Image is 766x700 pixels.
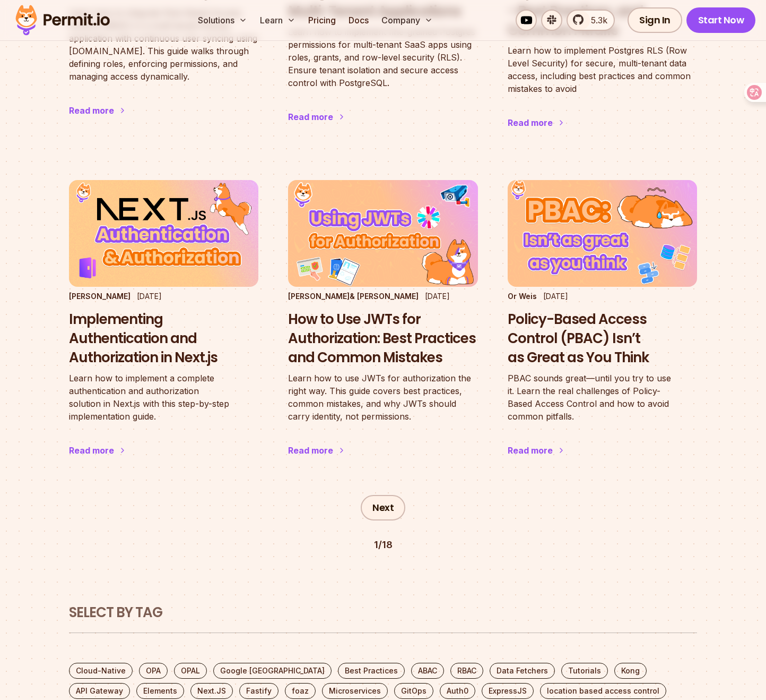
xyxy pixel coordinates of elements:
div: Read more [69,444,114,457]
h3: Policy-Based Access Control (PBAC) Isn’t as Great as You Think [508,310,697,367]
a: Auth0 [440,683,475,699]
p: [PERSON_NAME] [69,291,130,302]
a: OPA [139,663,168,679]
a: Sign In [628,7,682,33]
a: Elements [136,683,184,699]
a: Tutorials [561,663,608,679]
a: API Gateway [69,683,130,699]
button: Solutions [194,10,251,31]
p: Learn how to use JWTs for authorization the right way. This guide covers best practices, common m... [288,372,477,423]
img: How to Use JWTs for Authorization: Best Practices and Common Mistakes [288,180,477,287]
h2: Select by Tag [69,603,697,622]
a: OPAL [174,663,207,679]
a: RBAC [450,663,483,679]
p: PBAC sounds great—until you try to use it. Learn the real challenges of Policy-Based Access Contr... [508,372,697,423]
button: Company [377,10,437,31]
div: 1 / 18 [374,537,393,552]
p: Learn how to implement a complete authentication and authorization solution in Next.js with this ... [69,372,258,423]
a: Pricing [304,10,340,31]
a: location based access control [540,683,666,699]
time: [DATE] [425,292,450,301]
span: 5.3k [585,14,607,27]
time: [DATE] [137,292,162,301]
img: Implementing Authentication and Authorization in Next.js [69,180,258,287]
p: Learn how to implement fine-grained Postgres permissions for multi-tenant SaaS apps using roles, ... [288,25,477,89]
a: Next [361,495,405,520]
a: How to Use JWTs for Authorization: Best Practices and Common Mistakes[PERSON_NAME]& [PERSON_NAME]... [288,180,477,477]
a: Docs [344,10,373,31]
p: Learn how to implement Postgres RLS (Row Level Security) for secure, multi-tenant data access, in... [508,44,697,95]
p: [PERSON_NAME] & [PERSON_NAME] [288,291,419,302]
a: Implementing Authentication and Authorization in Next.js[PERSON_NAME][DATE]Implementing Authentic... [69,180,258,477]
div: Read more [508,116,553,129]
div: Read more [288,110,333,123]
a: Data Fetchers [490,663,555,679]
a: ABAC [411,663,444,679]
a: Kong [614,663,647,679]
button: Learn [256,10,300,31]
a: Start Now [686,7,756,33]
a: Policy-Based Access Control (PBAC) Isn’t as Great as You ThinkOr Weis[DATE]Policy-Based Access Co... [508,180,697,477]
p: Or Weis [508,291,537,302]
a: foaz [285,683,316,699]
a: Cloud-Native [69,663,133,679]
img: Permit logo [11,2,115,38]
div: Read more [288,444,333,457]
a: Google [GEOGRAPHIC_DATA] [213,663,332,679]
a: Microservices [322,683,388,699]
p: Learn how to integrate Role-Based Access Control (RBAC) in a multi-tenant Nuxt.js application wit... [69,6,258,83]
h3: How to Use JWTs for Authorization: Best Practices and Common Mistakes [288,310,477,367]
a: ExpressJS [482,683,534,699]
div: Read more [508,444,553,457]
h3: Implementing Authentication and Authorization in Next.js [69,310,258,367]
a: Fastify [239,683,278,699]
div: Read more [69,104,114,117]
time: [DATE] [543,292,568,301]
a: Next.JS [190,683,233,699]
img: Policy-Based Access Control (PBAC) Isn’t as Great as You Think [508,180,697,287]
a: Best Practices [338,663,405,679]
a: GitOps [394,683,433,699]
a: 5.3k [567,10,615,31]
